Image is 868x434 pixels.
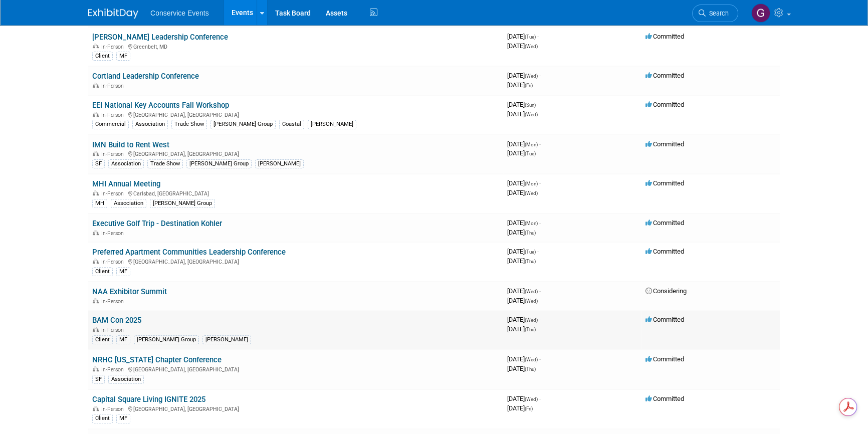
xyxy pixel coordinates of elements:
[171,120,207,129] div: Trade Show
[525,73,538,79] span: (Wed)
[88,9,138,19] img: ExhibitDay
[202,335,251,344] div: [PERSON_NAME]
[645,316,684,323] span: Committed
[507,365,536,372] span: [DATE]
[525,181,538,186] span: (Mon)
[525,366,536,372] span: (Thu)
[92,287,167,296] a: NAA Exhibitor Summit
[507,33,539,40] span: [DATE]
[308,120,356,129] div: [PERSON_NAME]
[101,151,127,157] span: In-Person
[645,101,684,108] span: Committed
[507,72,541,79] span: [DATE]
[92,42,499,50] div: Greenbelt, MD
[92,72,199,81] a: Cortland Leadership Conference
[645,395,684,402] span: Committed
[645,72,684,79] span: Committed
[525,249,536,255] span: (Tue)
[147,159,183,168] div: Trade Show
[525,221,538,226] span: (Mon)
[92,52,113,61] div: Client
[108,375,144,384] div: Association
[116,335,130,344] div: MF
[645,219,684,227] span: Committed
[706,10,729,17] span: Search
[507,229,536,236] span: [DATE]
[92,33,228,42] a: [PERSON_NAME] Leadership Conference
[93,259,99,264] img: In-Person Event
[92,355,222,364] a: NRHC [US_STATE] Chapter Conference
[101,190,127,197] span: In-Person
[525,34,536,40] span: (Tue)
[525,102,536,108] span: (Sun)
[92,316,141,325] a: BAM Con 2025
[645,179,684,187] span: Committed
[525,317,538,323] span: (Wed)
[525,142,538,147] span: (Mon)
[134,335,199,344] div: [PERSON_NAME] Group
[92,395,205,404] a: Capital Square Living IGNITE 2025
[279,120,304,129] div: Coastal
[507,257,536,265] span: [DATE]
[525,406,533,411] span: (Fri)
[93,406,99,411] img: In-Person Event
[692,5,738,22] a: Search
[525,396,538,402] span: (Wed)
[507,325,536,333] span: [DATE]
[93,327,99,332] img: In-Person Event
[101,406,127,412] span: In-Person
[111,199,146,208] div: Association
[92,414,113,423] div: Client
[92,189,499,197] div: Carlsbad, [GEOGRAPHIC_DATA]
[507,110,538,118] span: [DATE]
[525,151,536,156] span: (Tue)
[537,101,539,108] span: -
[116,52,130,61] div: MF
[539,72,541,79] span: -
[108,159,144,168] div: Association
[507,42,538,50] span: [DATE]
[537,248,539,255] span: -
[539,395,541,402] span: -
[92,335,113,344] div: Client
[539,287,541,295] span: -
[539,219,541,227] span: -
[507,219,541,227] span: [DATE]
[507,140,541,148] span: [DATE]
[507,189,538,196] span: [DATE]
[132,120,168,129] div: Association
[101,44,127,50] span: In-Person
[645,33,684,40] span: Committed
[507,179,541,187] span: [DATE]
[92,179,160,188] a: MHI Annual Meeting
[101,230,127,237] span: In-Person
[92,375,105,384] div: SF
[93,190,99,195] img: In-Person Event
[751,4,770,23] img: Gayle Reese
[525,357,538,362] span: (Wed)
[507,404,533,412] span: [DATE]
[507,101,539,108] span: [DATE]
[93,44,99,49] img: In-Person Event
[507,287,541,295] span: [DATE]
[92,404,499,412] div: [GEOGRAPHIC_DATA], [GEOGRAPHIC_DATA]
[507,355,541,363] span: [DATE]
[150,9,209,17] span: Conservice Events
[645,355,684,363] span: Committed
[101,366,127,373] span: In-Person
[525,327,536,332] span: (Thu)
[539,355,541,363] span: -
[537,33,539,40] span: -
[92,248,286,257] a: Preferred Apartment Communities Leadership Conference
[93,151,99,156] img: In-Person Event
[92,110,499,118] div: [GEOGRAPHIC_DATA], [GEOGRAPHIC_DATA]
[92,257,499,265] div: [GEOGRAPHIC_DATA], [GEOGRAPHIC_DATA]
[507,395,541,402] span: [DATE]
[525,259,536,264] span: (Thu)
[507,81,533,89] span: [DATE]
[92,159,105,168] div: SF
[210,120,276,129] div: [PERSON_NAME] Group
[92,140,169,149] a: IMN Build to Rent West
[101,327,127,333] span: In-Person
[507,248,539,255] span: [DATE]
